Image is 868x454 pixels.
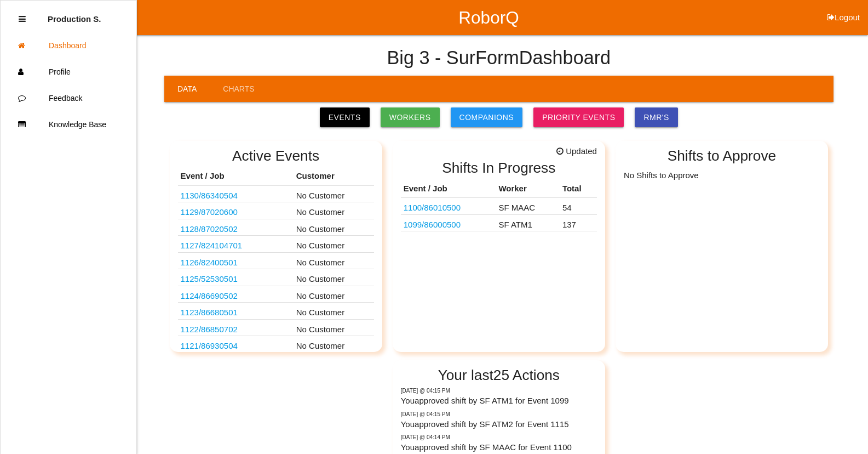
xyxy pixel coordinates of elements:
[381,107,440,127] a: Workers
[178,319,294,336] td: HF55G TN1934 TRAY
[181,191,238,200] a: 1130/86340504
[1,111,136,138] a: Knowledge Base
[496,198,560,215] td: SF MAAC
[294,303,374,320] td: No Customer
[401,214,496,231] td: 0CD00020 STELLANTIS LB BEV HALF SHAFT
[294,336,374,353] td: No Customer
[496,180,560,198] th: Worker
[401,367,597,383] h2: Your last 25 Actions
[294,236,374,253] td: No Customer
[164,76,210,102] a: Data
[181,274,238,283] a: 1125/52530501
[19,6,26,32] div: Close
[556,145,597,158] span: Updated
[624,167,820,181] p: No Shifts to Approve
[181,308,238,317] a: 1123/86680501
[210,76,267,102] a: Charts
[451,107,523,127] a: Companions
[178,202,294,219] td: HONDA T90X SF 45 X 48 PALLETS
[401,441,597,454] p: You approved shift by SF MAAC for Event 1100
[178,167,294,185] th: Event / Job
[178,185,294,202] td: 86340504
[404,220,461,229] a: 1099/86000500
[181,341,238,350] a: 1121/86930504
[387,48,611,69] h4: Big 3 - SurForm Dashboard
[401,433,597,441] p: Tuesday @ 04:14 PM
[401,418,597,431] p: You approved shift by SF ATM2 for Event 1115
[1,32,136,59] a: Dashboard
[401,410,597,418] p: Tuesday @ 04:15 PM
[178,286,294,303] td: D104465 - DEKA BATTERY - MEXICO
[294,219,374,236] td: No Customer
[178,252,294,269] td: D1003101R04 - FAURECIA TOP PAD TRAY
[178,336,294,353] td: TN1933 HF55M STATOR CORE
[294,286,374,303] td: No Customer
[294,167,374,185] th: Customer
[181,207,238,217] a: 1129/87020600
[401,198,597,215] tr: 0CD00022 LB BEV HALF SHAF PACKAGING
[320,107,370,127] a: Events
[560,214,597,231] td: 137
[178,148,374,164] h2: Active Events
[178,303,294,320] td: D1024160 - DEKA BATTERY
[181,224,238,234] a: 1128/87020502
[178,219,294,236] td: HONDA T90X
[635,107,677,127] a: RMR's
[533,107,624,127] a: Priority Events
[560,198,597,215] td: 54
[401,214,597,231] tr: 0CD00020 STELLANTIS LB BEV HALF SHAFT
[294,202,374,219] td: No Customer
[294,269,374,286] td: No Customer
[560,180,597,198] th: Total
[181,325,238,334] a: 1122/86850702
[401,180,496,198] th: Event / Job
[294,185,374,202] td: No Customer
[178,269,294,286] td: HEMI COVER TIMING CHAIN VAC TRAY 0CD86761
[1,85,136,111] a: Feedback
[496,214,560,231] td: SF ATM1
[624,148,820,164] h2: Shifts to Approve
[401,395,597,407] p: You approved shift by SF ATM1 for Event 1099
[48,6,101,24] p: Production Shifts
[294,319,374,336] td: No Customer
[181,241,243,250] a: 1127/824104701
[181,291,238,300] a: 1124/86690502
[401,160,597,176] h2: Shifts In Progress
[1,59,136,85] a: Profile
[401,387,597,395] p: Tuesday @ 04:15 PM
[181,258,238,267] a: 1126/82400501
[294,252,374,269] td: No Customer
[404,203,461,212] a: 1100/86010500
[178,236,294,253] td: D1003101R04 - FAURECIA TOP PAD LID
[401,198,496,215] td: 0CD00022 LB BEV HALF SHAF PACKAGING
